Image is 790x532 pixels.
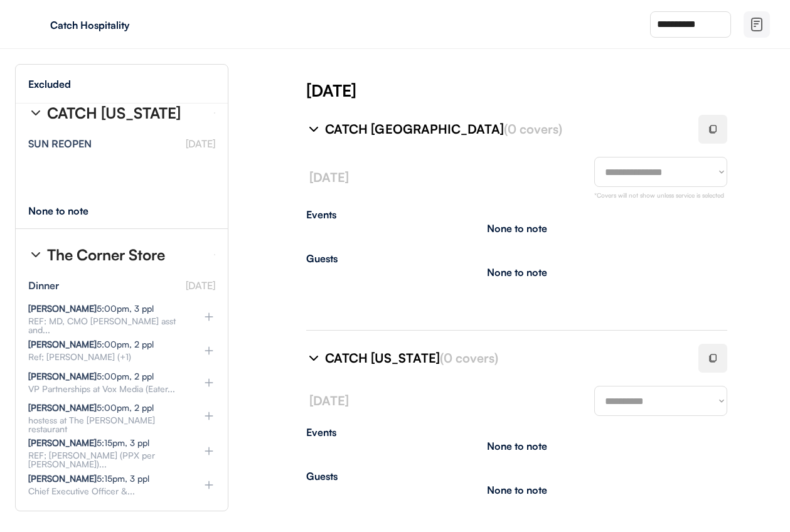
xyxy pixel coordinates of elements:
[25,14,45,35] img: yH5BAEAAAAALAAAAAABAAEAAAIBRAA7
[306,351,321,366] img: chevron-right%20%281%29.svg
[325,120,683,138] div: CATCH [GEOGRAPHIC_DATA]
[487,223,547,233] div: None to note
[487,267,547,277] div: None to note
[28,473,97,484] strong: [PERSON_NAME]
[28,206,112,216] div: None to note
[203,410,215,422] img: plus%20%281%29.svg
[487,485,547,495] div: None to note
[28,372,154,381] div: 5:00pm, 2 ppl
[28,385,183,393] div: VP Partnerships at Vox Media (Eater...
[28,371,97,381] strong: [PERSON_NAME]
[203,376,215,389] img: plus%20%281%29.svg
[306,253,727,263] div: Guests
[28,474,149,483] div: 5:15pm, 3 ppl
[306,427,727,437] div: Events
[28,451,183,469] div: REF; [PERSON_NAME] (PPX per [PERSON_NAME])...
[28,303,97,314] strong: [PERSON_NAME]
[325,349,683,367] div: CATCH [US_STATE]
[203,479,215,491] img: plus%20%281%29.svg
[306,210,727,220] div: Events
[28,416,183,434] div: hostess at The [PERSON_NAME] restaurant
[28,304,154,313] div: 5:00pm, 3 ppl
[186,137,215,150] font: [DATE]
[306,471,727,481] div: Guests
[28,247,43,262] img: chevron-right%20%281%29.svg
[594,191,724,199] font: *Covers will not show unless service is selected
[28,403,154,412] div: 5:00pm, 2 ppl
[28,437,97,448] strong: [PERSON_NAME]
[28,353,183,361] div: Ref; [PERSON_NAME] (+1)
[28,402,97,413] strong: [PERSON_NAME]
[440,350,498,366] font: (0 covers)
[203,311,215,323] img: plus%20%281%29.svg
[309,169,349,185] font: [DATE]
[28,487,183,496] div: Chief Executive Officer &...
[28,105,43,120] img: chevron-right%20%281%29.svg
[47,247,165,262] div: The Corner Store
[28,317,183,334] div: REF: MD, CMO [PERSON_NAME] asst and...
[487,441,547,451] div: None to note
[50,20,208,30] div: Catch Hospitality
[28,139,92,149] div: SUN REOPEN
[186,279,215,292] font: [DATE]
[28,340,154,349] div: 5:00pm, 2 ppl
[749,17,764,32] img: file-02.svg
[306,122,321,137] img: chevron-right%20%281%29.svg
[309,393,349,408] font: [DATE]
[504,121,562,137] font: (0 covers)
[28,79,71,89] div: Excluded
[47,105,181,120] div: CATCH [US_STATE]
[28,280,59,290] div: Dinner
[203,344,215,357] img: plus%20%281%29.svg
[28,439,149,447] div: 5:15pm, 3 ppl
[203,445,215,457] img: plus%20%281%29.svg
[306,79,790,102] div: [DATE]
[28,339,97,349] strong: [PERSON_NAME]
